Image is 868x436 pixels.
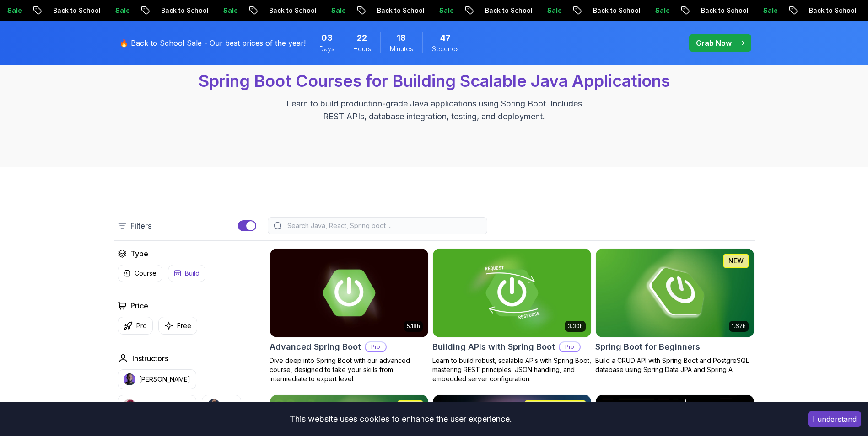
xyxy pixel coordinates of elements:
[728,256,744,266] p: NEW
[139,400,190,409] p: [PERSON_NAME]
[270,248,429,383] a: Advanced Spring Boot card5.18hAdvanced Spring BootProDive deep into Spring Boot with our advanced...
[168,265,205,282] button: Build
[136,321,147,330] p: Pro
[427,6,457,15] p: Sale
[130,248,148,259] h2: Type
[535,6,565,15] p: Sale
[440,32,451,44] span: 47 Seconds
[689,6,751,15] p: Back to School
[270,356,429,383] p: Dive deep into Spring Boot with our advanced course, designed to take your skills from intermedia...
[149,6,211,15] p: Back to School
[595,340,700,353] h2: Spring Boot for Beginners
[118,317,153,335] button: Pro
[118,395,196,415] button: instructor img[PERSON_NAME]
[595,248,755,374] a: Spring Boot for Beginners card1.67hNEWSpring Boot for BeginnersBuild a CRUD API with Spring Boot ...
[124,373,135,385] img: instructor img
[751,6,781,15] p: Sale
[353,44,371,53] span: Hours
[397,32,406,44] span: 18 Minutes
[199,71,670,91] span: Spring Boot Courses for Building Scalable Java Applications
[223,400,235,409] p: Abz
[560,342,580,351] p: Pro
[433,249,591,337] img: Building APIs with Spring Boot card
[118,369,196,389] button: instructor img[PERSON_NAME]
[257,6,319,15] p: Back to School
[211,6,241,15] p: Sale
[130,220,151,231] p: Filters
[595,356,755,374] p: Build a CRUD API with Spring Boot and PostgreSQL database using Spring Data JPA and Spring AI
[270,340,361,353] h2: Advanced Spring Boot
[432,248,592,383] a: Building APIs with Spring Boot card3.30hBuilding APIs with Spring BootProLearn to build robust, s...
[270,249,428,337] img: Advanced Spring Boot card
[643,6,673,15] p: Sale
[139,375,190,384] p: [PERSON_NAME]
[135,269,156,278] p: Course
[319,44,334,53] span: Days
[7,409,794,429] div: This website uses cookies to enhance the user experience.
[357,32,367,44] span: 22 Hours
[280,97,588,123] p: Learn to build production-grade Java applications using Spring Boot. Includes REST APIs, database...
[596,249,754,337] img: Spring Boot for Beginners card
[432,44,459,53] span: Seconds
[286,221,481,230] input: Search Java, React, Spring boot ...
[581,6,643,15] p: Back to School
[432,340,555,353] h2: Building APIs with Spring Boot
[365,6,427,15] p: Back to School
[124,399,135,411] img: instructor img
[118,265,162,282] button: Course
[158,317,197,335] button: Free
[567,323,583,330] p: 3.30h
[177,321,191,330] p: Free
[185,269,199,278] p: Build
[808,411,861,427] button: Accept cookies
[132,353,168,364] h2: Instructors
[321,32,333,44] span: 3 Days
[797,6,859,15] p: Back to School
[119,37,306,48] p: 🔥 Back to School Sale - Our best prices of the year!
[208,399,220,411] img: instructor img
[319,6,349,15] p: Sale
[732,323,746,330] p: 1.67h
[366,342,386,351] p: Pro
[473,6,535,15] p: Back to School
[432,356,592,383] p: Learn to build robust, scalable APIs with Spring Boot, mastering REST principles, JSON handling, ...
[103,6,133,15] p: Sale
[696,37,732,48] p: Grab Now
[41,6,103,15] p: Back to School
[390,44,413,53] span: Minutes
[202,395,241,415] button: instructor imgAbz
[407,323,420,330] p: 5.18h
[130,300,148,311] h2: Price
